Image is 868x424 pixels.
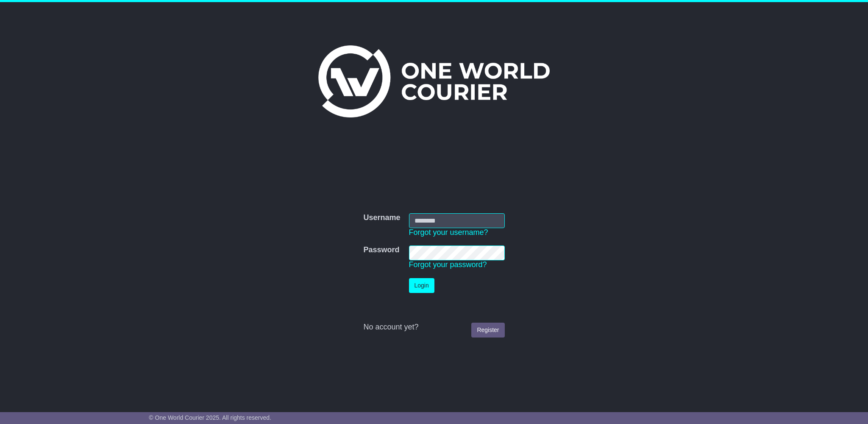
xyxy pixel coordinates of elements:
[363,245,399,255] label: Password
[318,45,550,117] img: One World
[409,260,487,269] a: Forgot your password?
[409,228,488,237] a: Forgot your username?
[363,323,504,332] div: No account yet?
[363,213,400,223] label: Username
[149,414,271,421] span: © One World Courier 2025. All rights reserved.
[409,278,434,293] button: Login
[471,323,504,338] a: Register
